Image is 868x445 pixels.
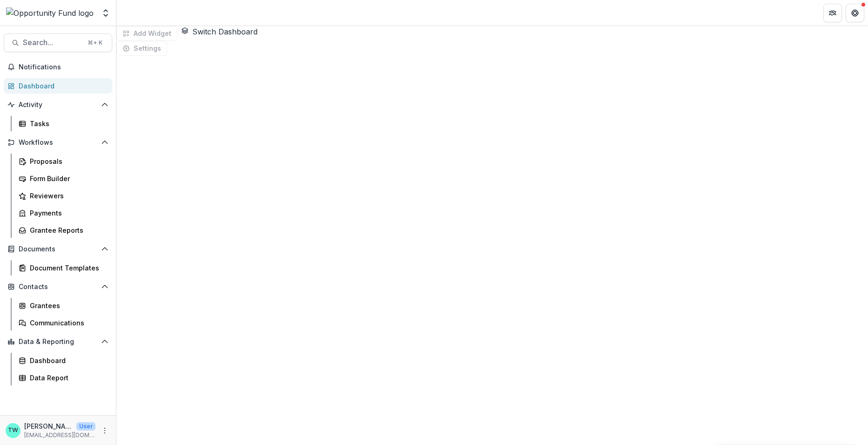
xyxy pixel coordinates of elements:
a: Dashboard [15,353,112,368]
div: Form Builder [30,174,105,183]
a: Document Templates [15,260,112,276]
p: [EMAIL_ADDRESS][DOMAIN_NAME] [24,431,95,439]
div: Reviewers [30,191,105,201]
span: Documents [19,245,97,253]
nav: breadcrumb [120,6,160,20]
a: Dashboard [4,78,112,94]
button: Open Contacts [4,279,112,294]
a: Grantees [15,298,112,313]
a: Form Builder [15,171,112,186]
button: Partners [823,4,842,22]
button: Open Documents [4,242,112,256]
button: Get Help [846,4,864,22]
div: Communications [30,318,105,328]
div: Grantees [30,301,105,310]
div: Proposals [30,156,105,166]
div: Ti Wilhelm [8,427,18,433]
img: Opportunity Fund logo [6,7,94,19]
button: Add Widget [116,26,177,41]
button: Open entity switcher [99,4,112,22]
div: Dashboard [19,81,105,91]
button: Notifications [4,60,112,74]
a: Reviewers [15,188,112,203]
p: User [76,422,95,431]
a: Tasks [15,116,112,131]
a: Payments [15,205,112,221]
span: Notifications [19,63,108,71]
span: Contacts [19,283,97,291]
button: Search... [4,34,112,52]
p: [PERSON_NAME] [24,421,73,431]
a: Proposals [15,154,112,169]
button: More [99,425,110,436]
div: Grantee Reports [30,225,105,235]
div: Tasks [30,119,105,128]
div: Document Templates [30,263,105,273]
span: Workflows [19,139,97,147]
button: Open Activity [4,97,112,112]
div: ⌘ + K [86,38,104,48]
a: Grantee Reports [15,222,112,238]
div: Dashboard [30,356,105,365]
button: Open Workflows [4,135,112,150]
div: Payments [30,208,105,218]
button: Settings [116,41,167,56]
a: Data Report [15,370,112,385]
a: Communications [15,315,112,330]
div: Data Report [30,373,105,383]
button: Open Data & Reporting [4,334,112,349]
button: Switch Dashboard [181,26,258,37]
span: Search... [23,38,82,47]
span: Activity [19,101,97,109]
span: Data & Reporting [19,338,97,346]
